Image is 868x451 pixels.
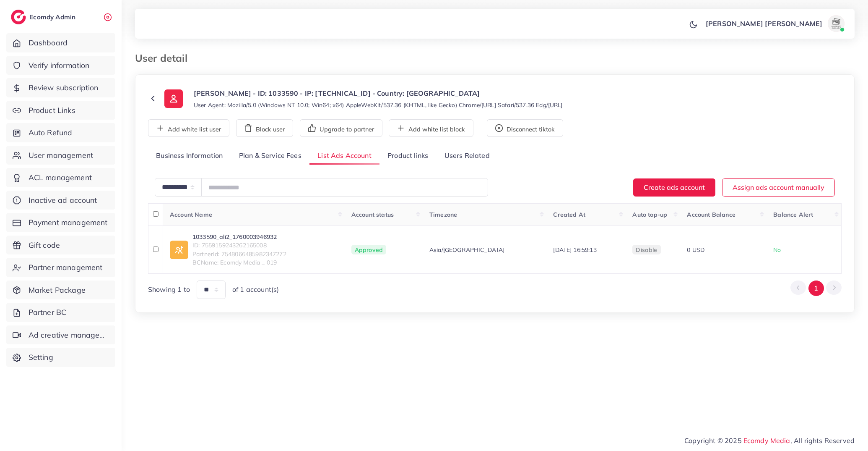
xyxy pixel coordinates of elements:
[6,146,115,165] a: User management
[170,211,212,218] span: Account Name
[553,246,596,254] span: [DATE] 16:59:13
[309,147,379,165] a: List Ads Account
[351,211,394,218] span: Account status
[6,325,115,345] a: Ad creative management
[633,178,715,197] button: Create ads account
[684,435,855,446] span: Copyright © 2025
[29,82,99,93] span: Review subscription
[29,285,86,296] span: Market Package
[773,211,813,218] span: Balance Alert
[29,105,75,116] span: Product Links
[29,330,109,341] span: Ad creative management
[6,168,115,187] a: ACL management
[192,258,286,267] span: BCName: Ecomdy Media _ 019
[636,246,657,254] span: disable
[6,191,115,210] a: Inactive ad account
[436,147,497,165] a: Users Related
[29,13,78,21] h2: Ecomdy Admin
[300,119,382,137] button: Upgrade to partner
[6,258,115,277] a: Partner management
[6,281,115,300] a: Market Package
[29,150,93,161] span: User management
[687,246,704,254] span: 0 USD
[6,123,115,142] a: Auto Refund
[164,89,183,108] img: ic-user-info.36bf1079.svg
[632,211,667,218] span: Auto top-up
[148,147,231,165] a: Business Information
[487,119,563,137] button: Disconnect tiktok
[232,285,279,294] span: of 1 account(s)
[6,101,115,120] a: Product Links
[29,127,73,138] span: Auto Refund
[6,56,115,75] a: Verify information
[29,307,67,318] span: Partner BC
[773,246,781,254] span: No
[828,15,845,32] img: avatar
[29,60,90,71] span: Verify information
[29,37,68,48] span: Dashboard
[194,101,563,109] small: User Agent: Mozilla/5.0 (Windows NT 10.0; Win64; x64) AppleWebKit/537.36 (KHTML, like Gecko) Chro...
[29,217,108,228] span: Payment management
[11,10,78,24] a: logoEcomdy Admin
[194,88,563,98] p: [PERSON_NAME] - ID: 1033590 - IP: [TECHNICAL_ID] - Country: [GEOGRAPHIC_DATA]
[687,211,735,218] span: Account Balance
[808,281,824,296] button: Go to page 1
[429,246,505,254] span: Asia/[GEOGRAPHIC_DATA]
[29,195,97,206] span: Inactive ad account
[6,78,115,97] a: Review subscription
[706,18,822,29] p: [PERSON_NAME] [PERSON_NAME]
[170,241,188,259] img: ic-ad-info.7fc67b75.svg
[6,213,115,232] a: Payment management
[29,172,92,183] span: ACL management
[790,281,842,296] ul: Pagination
[29,352,53,363] span: Setting
[192,250,286,258] span: PartnerId: 7548066485982347272
[148,285,190,294] span: Showing 1 to
[389,119,473,137] button: Add white list block
[11,10,26,24] img: logo
[722,178,835,197] button: Assign ads account manually
[29,262,103,273] span: Partner management
[701,15,848,32] a: [PERSON_NAME] [PERSON_NAME]avatar
[553,211,585,218] span: Created At
[351,245,386,255] span: Approved
[192,233,286,241] a: 1033590_ali2_1760003946932
[379,147,436,165] a: Product links
[231,147,309,165] a: Plan & Service Fees
[29,240,60,251] span: Gift code
[429,211,457,218] span: Timezone
[236,119,293,137] button: Block user
[148,119,229,137] button: Add white list user
[6,33,115,52] a: Dashboard
[743,436,790,445] a: Ecomdy Media
[790,435,855,446] span: , All rights Reserved
[6,303,115,322] a: Partner BC
[192,241,286,249] span: ID: 7559159243262165008
[6,348,115,367] a: Setting
[6,236,115,255] a: Gift code
[135,52,194,64] h3: User detail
